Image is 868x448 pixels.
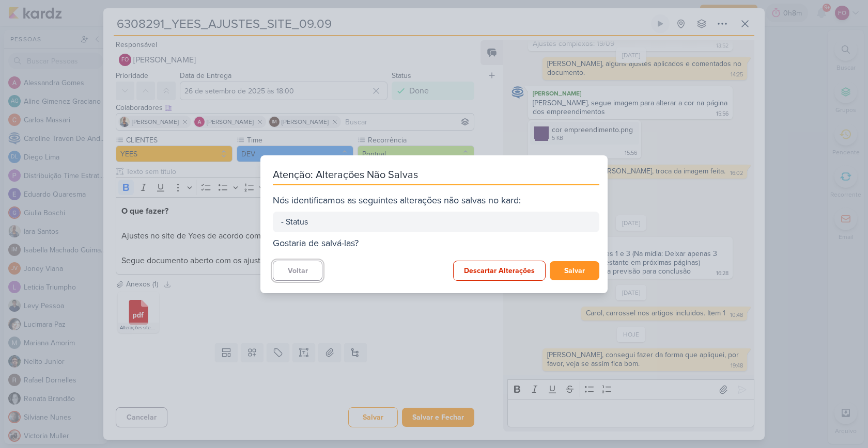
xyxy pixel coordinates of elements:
div: Atenção: Alterações Não Salvas [273,168,599,185]
div: Nós identificamos as seguintes alterações não salvas no kard: [273,194,599,207]
button: Voltar [273,261,322,281]
div: - Status [281,216,591,228]
div: Gostaria de salvá-las? [273,236,599,250]
button: Salvar [550,261,599,280]
button: Descartar Alterações [453,261,546,281]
